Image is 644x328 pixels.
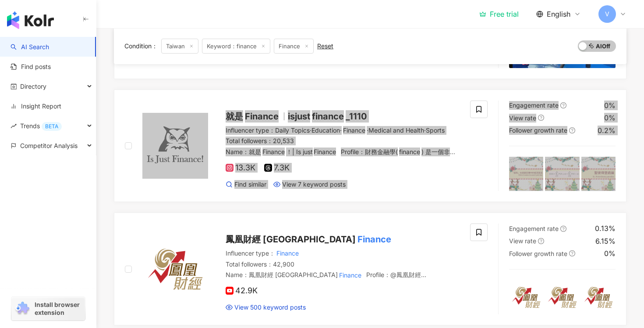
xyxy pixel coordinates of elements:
img: chrome extension [14,302,31,316]
mark: Finance [288,278,313,288]
span: isjust [288,111,310,122]
span: Medical and Health [368,126,424,134]
div: 0.13% [595,223,616,233]
div: 0.2% [598,126,616,135]
div: Total followers ： 20,533 [226,137,460,145]
a: Insight Report [11,102,61,111]
span: Finance [274,39,314,54]
a: Free trial [479,10,519,18]
span: View rate [509,237,536,245]
mark: Finance [313,147,338,157]
span: 13.3K [226,163,255,173]
div: Total followers ： 42,900 [226,260,460,269]
span: English [547,9,570,19]
span: Engagement rate [509,225,559,232]
a: View 500 keyword posts [226,303,306,312]
span: Taiwan [161,39,198,54]
mark: Finance [342,125,367,135]
span: 財務金融學( [365,148,398,155]
img: post-image [545,157,579,191]
mark: finance [387,278,410,288]
mark: Finance [275,248,300,258]
span: Name ： [226,271,363,278]
img: KOL Avatar [142,113,208,179]
div: 0% [604,113,616,123]
a: Find posts [11,62,51,71]
span: · [367,126,368,134]
span: ！| Is just [286,148,313,155]
div: BETA [42,122,62,131]
span: question-circle [569,127,575,133]
span: rise [11,123,17,129]
a: Find similar [226,180,266,189]
span: 鳳凰財經 [GEOGRAPHIC_DATA] [226,234,356,245]
mark: finance [398,147,421,157]
span: · [424,126,426,134]
span: View 7 keyword posts [282,180,346,189]
span: question-circle [569,250,575,256]
div: 0% [604,249,616,258]
span: Keyword：finance [202,39,270,54]
a: KOL Avatar鳳凰財經 [GEOGRAPHIC_DATA]FinanceInfluencer type：FinanceTotal followers：42,900Name：鳳凰財經 [GE... [114,213,626,325]
img: post-image [509,280,543,314]
mark: Finance [356,232,393,246]
a: View 7 keyword posts [273,180,346,189]
img: KOL Avatar [142,236,208,302]
span: 鳳凰財經 [GEOGRAPHIC_DATA] [249,271,338,278]
div: Influencer type ： [226,126,460,135]
span: Condition ： [124,42,158,50]
span: question-circle [560,102,566,108]
span: 就是 [226,111,243,122]
span: · [310,126,311,134]
span: Follower growth rate [509,126,567,134]
span: Education [311,126,340,134]
span: V [605,9,609,19]
span: Trends [20,116,62,136]
span: Competitor Analysis [20,136,78,155]
span: question-circle [538,238,544,244]
span: question-circle [538,115,544,121]
span: View 500 keyword posts [234,303,306,312]
mark: Finance [261,147,286,157]
a: KOL Avatar就是Financeisjustfinance_1110Influencer type：Daily Topics·Education·Finance·Medical and H... [114,90,626,202]
div: 0% [604,101,616,110]
span: Engagement rate [509,101,559,109]
span: 就是 [249,148,261,155]
div: Reset [317,43,333,50]
span: View rate [509,114,536,122]
span: 7.3K [264,163,290,173]
span: Name ： [226,148,337,155]
img: post-image [581,157,616,191]
a: searchAI Search [11,43,49,51]
span: · [340,126,342,134]
img: post-image [509,157,543,191]
img: logo [7,11,54,29]
img: post-image [545,280,579,314]
img: post-image [581,280,616,314]
span: Sports [426,126,445,134]
div: Influencer type ： [226,249,460,258]
span: Directory [20,76,46,96]
span: Daily Topics [275,126,310,134]
span: Follower growth rate [509,250,567,257]
span: 42.9K [226,286,258,296]
a: chrome extensionInstall browser extension [11,297,85,321]
mark: finance [310,109,346,123]
div: 6.15% [595,236,616,246]
span: Find similar [234,180,266,189]
mark: Finance [338,270,363,280]
span: _1110 [346,111,367,122]
span: Install browser extension [35,301,82,317]
span: question-circle [560,226,566,232]
mark: Finance [243,109,280,123]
